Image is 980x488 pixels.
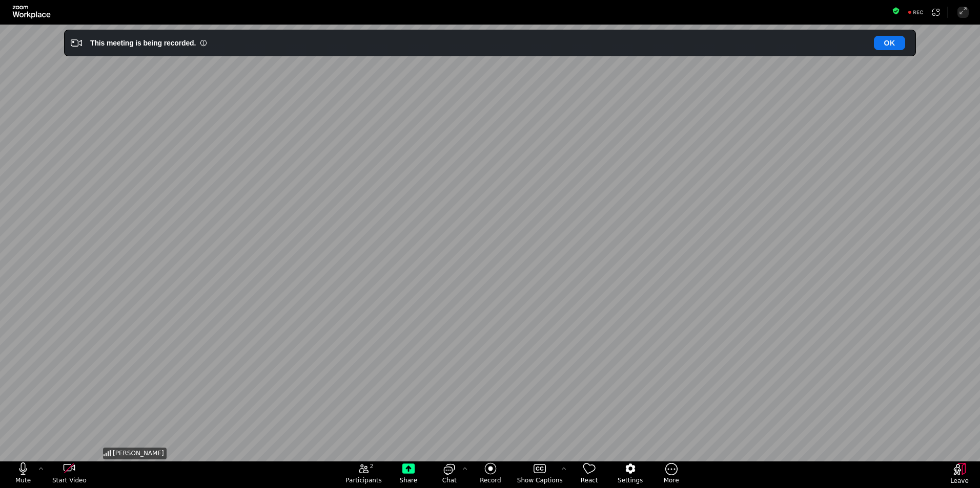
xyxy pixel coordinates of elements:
button: open the participants list pane,[2] particpants [339,462,388,487]
button: OK [874,36,905,50]
button: open the chat panel [429,462,470,487]
button: More options for captions, menu button [559,462,569,476]
span: Participants [345,476,382,484]
button: More meeting control [651,462,692,487]
button: More audio controls [36,462,46,476]
span: Share [400,476,418,484]
button: Enter Full Screen [957,7,969,18]
span: Settings [618,476,643,484]
i: Video Recording [71,37,82,49]
span: React [581,476,598,484]
button: Settings [610,462,651,487]
button: Apps Accessing Content in This Meeting [930,7,942,18]
div: This meeting is being recorded. [90,38,196,48]
button: Show Captions [511,462,569,487]
button: React [569,462,610,487]
button: Leave [939,463,980,487]
button: Share [388,462,429,487]
span: Mute [15,476,31,484]
span: Leave [950,477,969,485]
button: Chat Settings [460,462,470,476]
i: Information Small [200,39,207,47]
span: [PERSON_NAME] [113,449,164,458]
button: start my video [46,462,92,487]
div: Recording to cloud [904,7,928,18]
span: More [664,476,679,484]
span: Start Video [52,476,87,484]
span: Show Captions [517,476,563,484]
button: Meeting information [892,7,900,18]
span: 2 [370,462,374,471]
button: Record [470,462,511,487]
span: Chat [442,476,457,484]
span: Record [480,476,501,484]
